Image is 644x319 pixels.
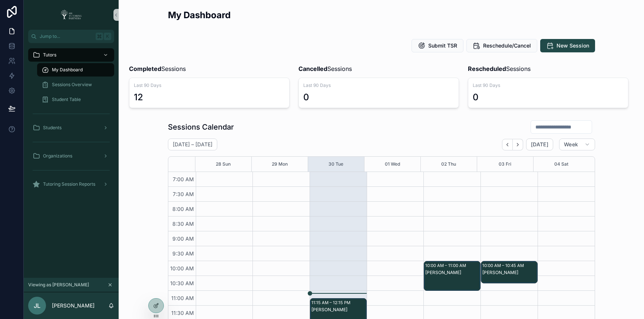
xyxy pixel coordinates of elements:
[171,221,196,227] span: 8:30 AM
[28,48,114,62] a: Tutors
[428,42,457,49] span: Submit TSR
[37,93,114,106] a: Student Table
[531,141,548,148] span: [DATE]
[482,270,537,276] div: [PERSON_NAME]
[298,65,327,72] strong: Cancelled
[34,301,40,310] span: JL
[557,42,589,49] span: New Session
[298,64,352,73] span: Sessions
[43,52,56,58] span: Tutors
[483,42,531,49] span: Reschedule/Cancel
[303,91,309,103] div: 0
[482,262,526,269] div: 10:00 AM – 10:45 AM
[134,82,285,88] span: Last 90 Days
[28,121,114,134] a: Students
[171,191,196,197] span: 7:30 AM
[43,153,72,159] span: Organizations
[43,181,95,187] span: Tutoring Session Reports
[40,33,93,39] span: Jump to...
[468,64,531,73] span: Sessions
[37,78,114,91] a: Sessions Overview
[37,63,114,77] a: My Dashboard
[473,82,624,88] span: Last 90 Days
[171,176,196,182] span: 7:00 AM
[499,157,511,172] button: 03 Fri
[169,310,196,316] span: 11:30 AM
[43,125,62,131] span: Students
[168,280,196,286] span: 10:30 AM
[28,149,114,163] a: Organizations
[425,270,480,276] div: [PERSON_NAME]
[424,261,480,290] div: 10:00 AM – 11:00 AM[PERSON_NAME]
[169,295,196,301] span: 11:00 AM
[168,122,234,132] h1: Sessions Calendar
[28,178,114,191] a: Tutoring Session Reports
[441,157,456,172] button: 02 Thu
[28,30,114,43] button: Jump to...K
[171,235,196,242] span: 9:00 AM
[540,39,595,52] button: New Session
[473,91,479,103] div: 0
[564,141,578,148] span: Week
[481,261,537,283] div: 10:00 AM – 10:45 AM[PERSON_NAME]
[168,9,231,21] h2: My Dashboard
[52,67,83,73] span: My Dashboard
[52,97,81,102] span: Student Table
[425,262,468,269] div: 10:00 AM – 11:00 AM
[134,91,143,103] div: 12
[28,282,89,288] span: Viewing as [PERSON_NAME]
[311,299,352,306] div: 11:15 AM – 12:15 PM
[513,139,523,150] button: Next
[24,43,119,201] div: scrollable content
[311,307,366,313] div: [PERSON_NAME]
[105,33,110,39] span: K
[385,157,400,172] button: 01 Wed
[58,9,84,21] img: App logo
[502,139,513,150] button: Back
[466,39,537,52] button: Reschedule/Cancel
[216,157,231,172] button: 28 Sun
[272,157,288,172] button: 29 Mon
[52,302,95,309] p: [PERSON_NAME]
[171,250,196,257] span: 9:30 AM
[554,157,568,172] button: 04 Sat
[129,64,186,73] span: Sessions
[168,265,196,271] span: 10:00 AM
[52,82,92,88] span: Sessions Overview
[129,65,161,72] strong: Completed
[412,39,463,52] button: Submit TSR
[328,157,343,172] button: 30 Tue
[526,139,553,150] button: [DATE]
[171,206,196,212] span: 8:00 AM
[303,82,454,88] span: Last 90 Days
[559,139,595,150] button: Week
[468,65,506,72] strong: Rescheduled
[173,141,212,148] h2: [DATE] – [DATE]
